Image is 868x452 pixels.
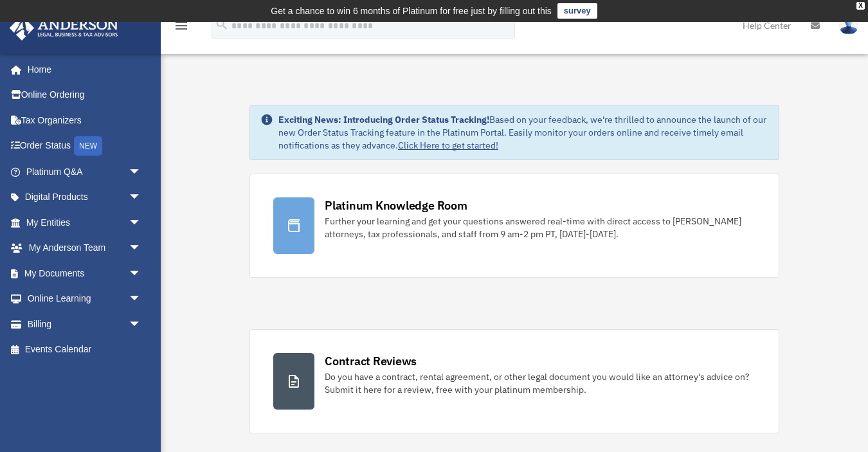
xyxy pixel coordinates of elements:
[271,3,552,19] div: Get a chance to win 6 months of Platinum for free just by filling out this
[129,210,154,236] span: arrow_drop_down
[9,337,161,363] a: Events Calendar
[557,3,597,19] a: survey
[278,114,489,125] strong: Exciting News: Introducing Order Status Tracking!
[398,140,498,151] a: Click Here to get started!
[74,136,102,156] div: NEW
[9,311,161,337] a: Billingarrow_drop_down
[249,329,779,433] a: Contract Reviews Do you have a contract, rental agreement, or other legal document you would like...
[9,260,161,286] a: My Documentsarrow_drop_down
[9,159,161,185] a: Platinum Q&Aarrow_drop_down
[174,18,189,33] i: menu
[839,16,858,35] img: User Pic
[9,82,161,108] a: Online Ordering
[856,2,865,10] div: close
[129,286,154,312] span: arrow_drop_down
[9,57,154,82] a: Home
[129,260,154,287] span: arrow_drop_down
[9,107,161,133] a: Tax Organizers
[9,133,161,159] a: Order StatusNEW
[325,370,755,396] div: Do you have a contract, rental agreement, or other legal document you would like an attorney's ad...
[9,210,161,235] a: My Entitiesarrow_drop_down
[278,113,768,152] div: Based on your feedback, we're thrilled to announce the launch of our new Order Status Tracking fe...
[325,197,467,213] div: Platinum Knowledge Room
[9,286,161,312] a: Online Learningarrow_drop_down
[129,235,154,262] span: arrow_drop_down
[325,353,417,369] div: Contract Reviews
[6,15,122,41] img: Anderson Advisors Platinum Portal
[9,235,161,261] a: My Anderson Teamarrow_drop_down
[325,215,755,240] div: Further your learning and get your questions answered real-time with direct access to [PERSON_NAM...
[174,23,189,33] a: menu
[9,185,161,210] a: Digital Productsarrow_drop_down
[129,185,154,211] span: arrow_drop_down
[249,174,779,278] a: Platinum Knowledge Room Further your learning and get your questions answered real-time with dire...
[215,17,229,32] i: search
[129,311,154,338] span: arrow_drop_down
[129,159,154,185] span: arrow_drop_down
